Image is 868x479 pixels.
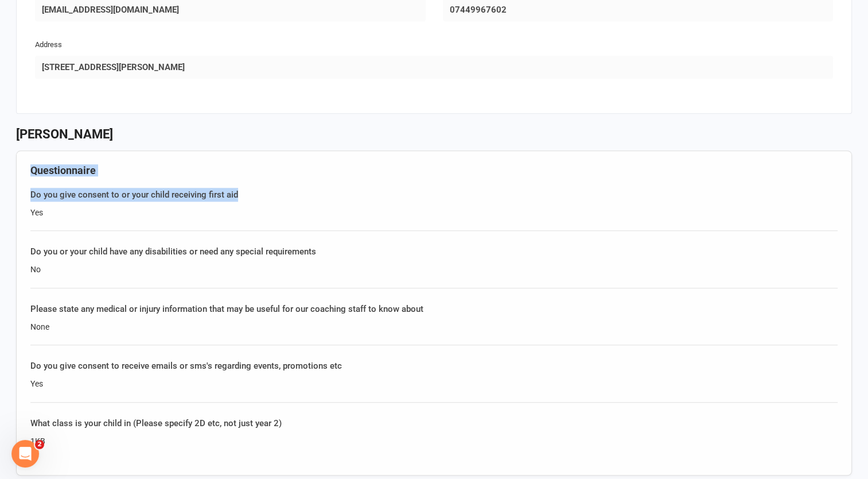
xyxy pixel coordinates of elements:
div: Yes [30,377,838,390]
label: Address [35,39,62,51]
div: Do you give consent to receive emails or sms's regarding events, promotions etc [30,359,838,373]
span: 2 [35,440,44,449]
div: What class is your child in (Please specify 2D etc, not just year 2) [30,416,838,430]
div: Please state any medical or injury information that may be useful for our coaching staff to know ... [30,302,838,316]
h4: Questionnaire [30,165,838,176]
div: 1KB [30,435,838,447]
div: Do you give consent to or your child receiving first aid [30,188,838,202]
div: None [30,320,838,333]
div: No [30,263,838,276]
h3: [PERSON_NAME] [16,128,852,141]
iframe: Intercom live chat [11,440,39,468]
div: Yes [30,206,838,219]
div: Do you or your child have any disabilities or need any special requirements [30,245,838,258]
